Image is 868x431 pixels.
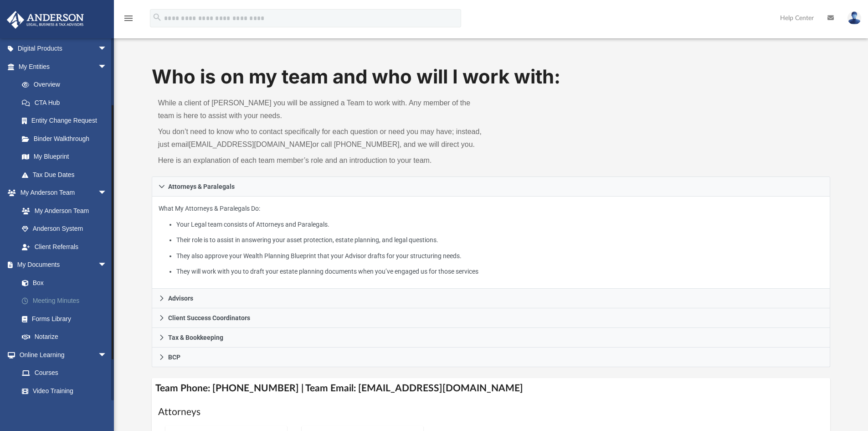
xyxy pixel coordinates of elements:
p: Here is an explanation of each team member’s role and an introduction to your team. [158,154,485,167]
a: My Blueprint [13,148,116,166]
a: Box [13,274,116,292]
li: Your Legal team consists of Attorneys and Paralegals. [176,219,823,230]
a: menu [123,17,134,24]
a: My Anderson Teamarrow_drop_down [6,184,116,202]
img: User Pic [847,11,861,25]
a: [EMAIL_ADDRESS][DOMAIN_NAME] [189,140,312,148]
a: My Anderson Team [13,202,112,220]
span: Client Success Coordinators [168,315,250,321]
a: Meeting Minutes [13,292,121,310]
h1: Attorneys [158,405,824,419]
div: Attorneys & Paralegals [152,197,831,289]
span: arrow_drop_down [98,57,116,76]
span: arrow_drop_down [98,346,116,364]
a: Advisors [152,289,831,308]
p: You don’t need to know who to contact specifically for each question or need you may have; instea... [158,125,485,151]
a: Entity Change Request [13,112,121,130]
li: Their role is to assist in answering your asset protection, estate planning, and legal questions. [176,234,823,246]
a: Binder Walkthrough [13,130,121,148]
a: Client Referrals [13,238,116,256]
a: Video Training [13,382,112,400]
span: Tax & Bookkeeping [168,334,223,341]
li: They will work with you to draft your estate planning documents when you’ve engaged us for those ... [176,266,823,277]
a: Resources [13,400,116,418]
span: Advisors [168,295,193,301]
span: arrow_drop_down [98,256,116,275]
a: My Documentsarrow_drop_down [6,256,121,274]
a: Online Learningarrow_drop_down [6,346,116,364]
i: search [152,12,162,22]
span: arrow_drop_down [98,184,116,203]
li: They also approve your Wealth Planning Blueprint that your Advisor drafts for your structuring ne... [176,250,823,262]
a: Forms Library [13,310,116,328]
a: Anderson System [13,220,116,238]
a: Notarize [13,328,121,346]
a: Overview [13,76,121,94]
span: Attorneys & Paralegals [168,183,235,190]
i: menu [123,13,134,24]
a: Client Success Coordinators [152,308,831,328]
a: Tax & Bookkeeping [152,328,831,348]
a: BCP [152,348,831,367]
p: While a client of [PERSON_NAME] you will be assigned a Team to work with. Any member of the team ... [158,97,485,122]
a: My Entitiesarrow_drop_down [6,57,121,76]
a: Attorneys & Paralegals [152,177,831,197]
p: What My Attorneys & Paralegals Do: [159,203,824,277]
a: Digital Productsarrow_drop_down [6,40,121,58]
a: CTA Hub [13,93,121,112]
a: Tax Due Dates [13,166,121,184]
h1: Who is on my team and who will I work with: [152,63,831,90]
a: Courses [13,364,116,382]
h4: Team Phone: [PHONE_NUMBER] | Team Email: [EMAIL_ADDRESS][DOMAIN_NAME] [152,378,831,399]
span: arrow_drop_down [98,40,116,58]
span: BCP [168,354,180,360]
img: Anderson Advisors Platinum Portal [4,11,87,29]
